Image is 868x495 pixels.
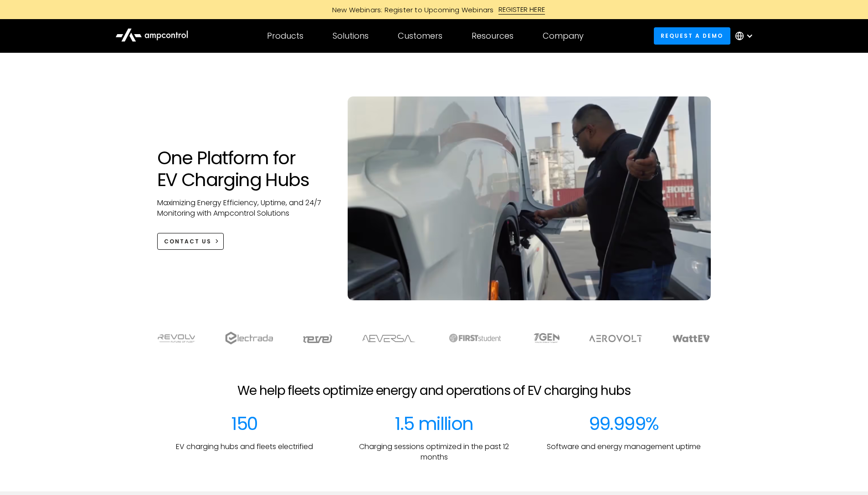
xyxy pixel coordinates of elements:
a: CONTACT US [157,233,224,250]
div: Company [543,31,584,41]
p: Maximizing Energy Efficiency, Uptime, and 24/7 Monitoring with Ampcontrol Solutions [157,198,330,218]
div: 99.999% [589,413,659,434]
div: Customers [398,31,442,41]
div: Solutions [333,31,369,41]
a: Request a demo [654,27,730,44]
img: WattEV logo [672,335,710,342]
img: Aerovolt Logo [589,335,643,342]
div: Resources [472,31,514,41]
div: CONTACT US [164,237,211,246]
div: 150 [231,413,257,434]
div: New Webinars: Register to Upcoming Webinars [323,5,498,15]
img: electrada logo [225,332,273,344]
div: Products [267,31,303,41]
div: REGISTER HERE [498,5,545,15]
h1: One Platform for EV Charging Hubs [157,147,330,191]
p: EV charging hubs and fleets electrified [176,442,313,452]
p: Software and energy management uptime [547,442,701,452]
p: Charging sessions optimized in the past 12 months [347,442,522,462]
div: 1.5 million [395,413,473,434]
h2: We help fleets optimize energy and operations of EV charging hubs [237,383,630,399]
a: New Webinars: Register to Upcoming WebinarsREGISTER HERE [229,5,639,15]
